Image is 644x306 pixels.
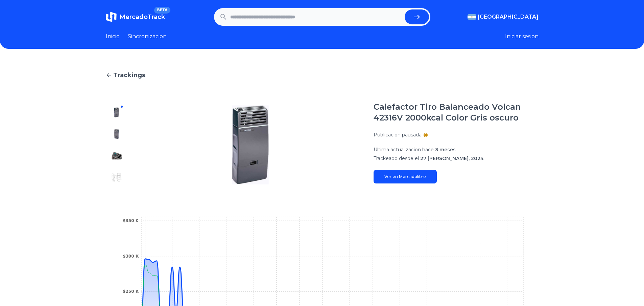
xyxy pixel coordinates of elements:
[505,32,539,41] button: Iniciar sesion
[374,170,437,183] a: Ver en Mercadolibre
[154,7,170,14] span: BETA
[468,14,476,20] img: Argentina
[119,13,165,21] span: MercadoTrack
[106,70,539,80] a: Trackings
[374,131,422,138] p: Publicacion pausada
[374,147,434,153] span: Ultima actualizacion hace
[141,102,360,188] img: Calefactor Tiro Balanceado Volcan 42316V 2000kcal Color Gris oscuro
[106,32,120,41] a: Inicio
[374,155,419,161] span: Trackeado desde el
[106,12,117,22] img: MercadoTrack
[111,129,122,139] img: Calefactor Tiro Balanceado Volcan 42316V 2000kcal Color Gris oscuro
[123,254,139,259] tspan: $300 K
[111,107,122,118] img: Calefactor Tiro Balanceado Volcan 42316V 2000kcal Color Gris oscuro
[478,13,539,21] span: [GEOGRAPHIC_DATA]
[128,32,167,41] a: Sincronizacion
[374,102,539,123] h1: Calefactor Tiro Balanceado Volcan 42316V 2000kcal Color Gris oscuro
[111,150,122,161] img: Calefactor Tiro Balanceado Volcan 42316V 2000kcal Color Gris oscuro
[113,70,145,80] span: Trackings
[468,13,539,21] button: [GEOGRAPHIC_DATA]
[123,218,139,223] tspan: $350 K
[420,155,484,161] span: 27 [PERSON_NAME], 2024
[106,12,165,22] a: MercadoTrackBETA
[435,147,456,153] span: 3 meses
[111,172,122,183] img: Calefactor Tiro Balanceado Volcan 42316V 2000kcal Color Gris oscuro
[123,289,139,294] tspan: $250 K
